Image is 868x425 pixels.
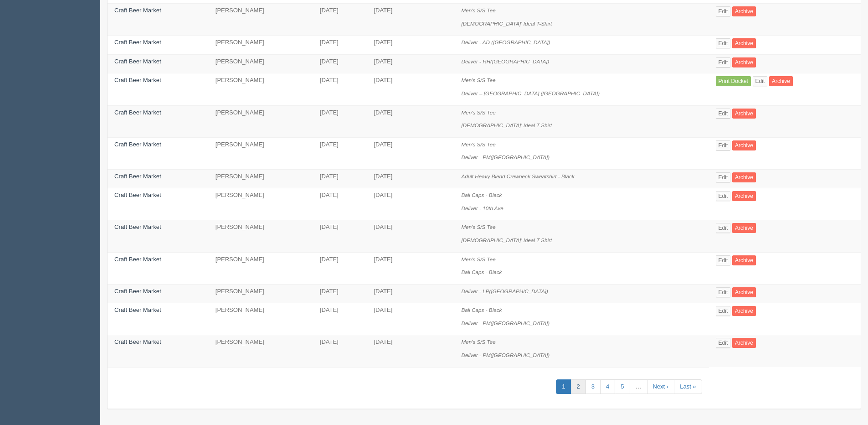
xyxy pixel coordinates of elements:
td: [DATE] [313,169,367,188]
i: [DEMOGRAPHIC_DATA]' Ideal T-Shirt [461,21,552,26]
td: [DATE] [367,284,454,303]
a: 5 [615,379,630,394]
i: Men's S/S Tee [461,77,495,83]
td: [PERSON_NAME] [209,73,313,105]
td: [DATE] [313,284,367,303]
a: Edit [716,338,731,348]
a: Archive [732,172,756,182]
td: [DATE] [367,137,454,169]
td: [PERSON_NAME] [209,284,313,303]
a: Craft Beer Market [114,192,161,198]
td: [DATE] [313,73,367,105]
td: [DATE] [367,73,454,105]
i: Deliver - PM([GEOGRAPHIC_DATA]) [461,154,550,160]
a: Craft Beer Market [114,338,161,345]
a: Archive [769,76,793,86]
i: Adult Heavy Blend Crewneck Sweatshirt - Black [461,173,574,179]
a: Archive [732,338,756,348]
td: [DATE] [313,303,367,335]
i: Deliver - LP([GEOGRAPHIC_DATA]) [461,288,548,294]
a: 4 [600,379,615,394]
td: [PERSON_NAME] [209,252,313,284]
i: [DEMOGRAPHIC_DATA]' Ideal T-Shirt [461,237,552,243]
a: Craft Beer Market [114,7,161,14]
a: Edit [716,57,731,67]
a: Archive [732,223,756,233]
a: Craft Beer Market [114,141,161,148]
a: 3 [586,379,601,394]
i: Deliver - 10th Ave [461,205,503,211]
a: Archive [732,191,756,201]
td: [DATE] [367,188,454,220]
td: [DATE] [367,54,454,73]
a: Archive [732,287,756,297]
a: Edit [716,38,731,48]
a: Archive [732,38,756,48]
a: Edit [753,76,768,86]
a: 1 [556,379,571,394]
td: [PERSON_NAME] [209,188,313,220]
td: [DATE] [313,105,367,137]
a: Craft Beer Market [114,77,161,83]
td: [DATE] [313,335,367,367]
td: [PERSON_NAME] [209,169,313,188]
td: [DATE] [313,54,367,73]
a: Archive [732,109,756,119]
i: Deliver – [GEOGRAPHIC_DATA] ([GEOGRAPHIC_DATA]) [461,90,600,96]
a: Edit [716,109,731,119]
a: Craft Beer Market [114,109,161,116]
a: Edit [716,223,731,233]
i: Men's S/S Tee [461,141,495,147]
td: [DATE] [367,105,454,137]
a: Craft Beer Market [114,256,161,263]
td: [PERSON_NAME] [209,105,313,137]
td: [DATE] [367,169,454,188]
i: Ball Caps - Black [461,307,502,313]
a: Edit [716,140,731,150]
td: [PERSON_NAME] [209,335,313,367]
i: Men's S/S Tee [461,256,495,262]
td: [DATE] [313,137,367,169]
td: [DATE] [367,220,454,252]
a: Edit [716,287,731,297]
i: Ball Caps - Black [461,269,502,275]
i: Ball Caps - Black [461,192,502,198]
a: … [630,379,647,394]
a: Craft Beer Market [114,39,161,46]
i: Men's S/S Tee [461,109,495,115]
i: Men's S/S Tee [461,224,495,230]
a: Archive [732,6,756,16]
td: [DATE] [313,252,367,284]
a: Last » [674,379,702,394]
td: [DATE] [313,188,367,220]
td: [DATE] [313,220,367,252]
a: Craft Beer Market [114,288,161,295]
td: [PERSON_NAME] [209,137,313,169]
a: Print Docket [716,76,751,86]
a: Archive [732,306,756,316]
td: [DATE] [367,252,454,284]
td: [PERSON_NAME] [209,36,313,55]
a: Craft Beer Market [114,58,161,65]
a: Edit [716,255,731,265]
td: [DATE] [313,36,367,55]
i: Deliver - AD ([GEOGRAPHIC_DATA]) [461,39,550,45]
a: Craft Beer Market [114,306,161,313]
td: [DATE] [367,4,454,36]
td: [DATE] [367,36,454,55]
a: Craft Beer Market [114,173,161,180]
td: [DATE] [367,303,454,335]
a: Craft Beer Market [114,223,161,230]
i: Men's S/S Tee [461,339,495,345]
i: [DEMOGRAPHIC_DATA]' Ideal T-Shirt [461,122,552,128]
i: Deliver - PM([GEOGRAPHIC_DATA]) [461,352,550,358]
td: [DATE] [367,335,454,367]
a: Archive [732,255,756,265]
a: Edit [716,191,731,201]
td: [PERSON_NAME] [209,303,313,335]
a: Edit [716,172,731,182]
td: [PERSON_NAME] [209,220,313,252]
a: Edit [716,6,731,16]
a: Edit [716,306,731,316]
i: Deliver - PM([GEOGRAPHIC_DATA]) [461,320,550,326]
